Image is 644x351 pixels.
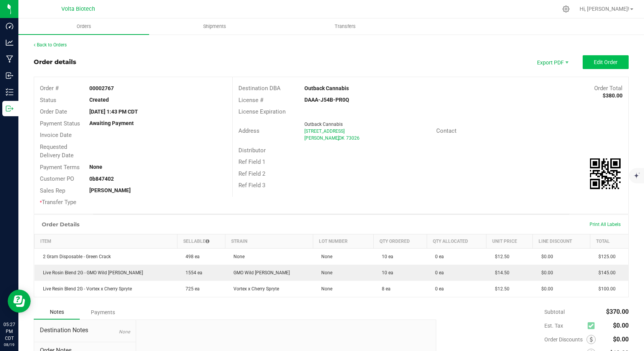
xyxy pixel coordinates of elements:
span: Customer PO [40,175,74,182]
span: None [119,329,130,335]
inline-svg: Manufacturing [6,55,13,63]
strong: None [89,164,102,170]
span: 0 ea [431,270,444,275]
inline-svg: Outbound [6,105,13,112]
span: Print All Labels [590,222,621,227]
span: 2 Gram Disposable - Green Crack [39,254,111,259]
p: 08/19 [3,342,15,348]
span: 73026 [346,135,360,141]
button: Edit Order [583,55,629,69]
th: Strain [225,234,313,248]
span: $14.50 [491,270,509,275]
span: Calculate excise tax [588,320,598,331]
span: Distributor [238,147,266,154]
th: Sellable [177,234,225,248]
th: Unit Price [486,234,533,248]
a: Shipments [149,18,280,35]
span: Ref Field 2 [238,170,265,177]
strong: 00002767 [89,85,114,91]
strong: $380.00 [603,92,623,99]
span: $0.00 [613,322,629,329]
strong: Outback Cannabis [304,85,349,91]
span: Volta Biotech [61,6,95,12]
strong: Created [89,97,109,103]
span: License Expiration [238,108,286,115]
span: None [317,286,332,292]
span: OK [338,135,345,141]
span: 498 ea [182,254,200,259]
span: None [317,254,332,259]
span: Outback Cannabis [304,122,343,127]
div: Payments [80,305,126,319]
span: Transfer Type [40,199,76,206]
a: Back to Orders [34,42,67,48]
img: Scan me! [590,158,621,189]
span: Sales Rep [40,187,65,194]
span: $0.00 [613,336,629,343]
span: Payment Terms [40,164,80,171]
span: Est. Tax [544,323,585,329]
span: Order Date [40,108,67,115]
span: Live Resin Blend 2G - Vortex x Cherry Spryte [39,286,132,292]
span: 1554 ea [182,270,202,275]
span: 10 ea [378,254,393,259]
span: 0 ea [431,286,444,292]
a: Transfers [280,18,411,35]
span: , [338,135,338,141]
inline-svg: Inventory [6,88,13,96]
div: Manage settings [561,5,571,13]
span: Vortex x Cherry Spryte [230,286,279,292]
th: Line Discount [533,234,590,248]
span: $370.00 [606,308,629,315]
inline-svg: Dashboard [6,22,13,30]
span: $125.00 [595,254,616,259]
span: [PERSON_NAME] [304,135,339,141]
p: 05:27 PM CDT [3,321,15,342]
inline-svg: Inbound [6,72,13,79]
span: Address [238,127,260,134]
span: Edit Order [594,59,618,65]
span: Shipments [193,23,237,30]
span: $0.00 [537,286,553,292]
span: Contact [436,127,457,134]
strong: [DATE] 1:43 PM CDT [89,109,138,115]
span: Requested Delivery Date [40,143,74,159]
span: 725 ea [182,286,200,292]
span: License # [238,97,263,104]
strong: [PERSON_NAME] [89,187,131,193]
th: Total [590,234,628,248]
span: 8 ea [378,286,391,292]
span: 10 ea [378,270,393,275]
strong: Awaiting Payment [89,120,134,126]
th: Qty Allocated [427,234,486,248]
li: Export PDF [529,55,575,69]
span: Order # [40,85,59,92]
span: $0.00 [537,254,553,259]
span: $12.50 [491,286,509,292]
div: Notes [34,305,80,320]
strong: 0b847402 [89,176,114,182]
span: Invoice Date [40,132,72,138]
th: Lot Number [313,234,373,248]
strong: DAAA-J54B-PR0Q [304,97,349,103]
span: Ref Field 3 [238,182,265,189]
span: Status [40,97,56,104]
span: Hi, [PERSON_NAME]! [580,6,629,12]
span: Order Total [594,85,623,92]
qrcode: 00002767 [590,158,621,189]
span: Live Rosin Blend 2G - GMO Wild [PERSON_NAME] [39,270,143,275]
th: Item [34,234,177,248]
span: GMO Wild [PERSON_NAME] [230,270,290,275]
span: Payment Status [40,120,80,127]
inline-svg: Analytics [6,39,13,46]
span: Ref Field 1 [238,158,265,165]
span: $145.00 [595,270,616,275]
span: [STREET_ADDRESS] [304,129,345,134]
div: Order details [34,58,76,67]
span: Destination Notes [40,326,130,335]
span: None [317,270,332,275]
span: $12.50 [491,254,509,259]
span: $0.00 [537,270,553,275]
span: Order Discounts [544,336,586,343]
